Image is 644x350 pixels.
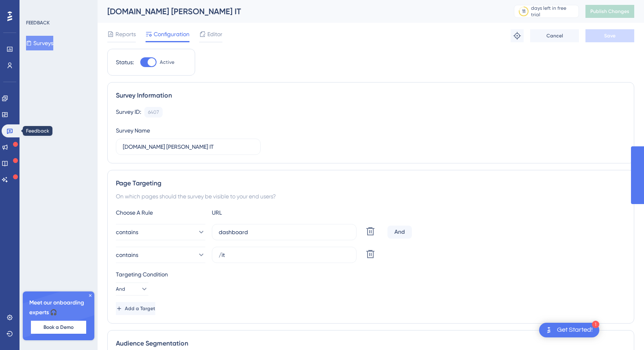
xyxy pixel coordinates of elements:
[522,8,525,15] div: 11
[116,178,626,188] div: Page Targeting
[116,339,626,348] div: Audience Segmentation
[44,324,74,330] span: Book a Demo
[116,302,155,315] button: Add a Target
[387,226,412,239] div: And
[116,283,148,296] button: And
[115,29,136,39] span: Reports
[116,191,626,201] div: On which pages should the survey be visible to your end users?
[610,318,634,342] iframe: UserGuiding AI Assistant Launcher
[31,321,86,334] button: Book a Demo
[125,305,155,312] span: Add a Target
[29,298,88,317] span: Meet our onboarding experts 🎧
[123,142,254,151] input: Type your Survey name
[585,29,634,42] button: Save
[604,33,616,39] span: Save
[544,325,554,335] img: launcher-image-alternative-text
[530,29,579,42] button: Cancel
[116,224,205,240] button: contains
[116,286,125,292] span: And
[116,57,134,67] div: Status:
[546,33,563,39] span: Cancel
[116,247,205,263] button: contains
[207,29,222,39] span: Editor
[107,6,494,17] div: [DOMAIN_NAME] [PERSON_NAME] IT
[557,326,593,335] div: Get Started!
[219,250,350,259] input: yourwebsite.com/path
[592,321,599,328] div: 1
[148,109,159,115] div: 6407
[531,5,576,18] div: days left in free trial
[116,107,141,117] div: Survey ID:
[539,323,599,337] div: Open Get Started! checklist, remaining modules: 1
[116,208,205,217] div: Choose A Rule
[116,91,626,100] div: Survey Information
[26,36,53,50] button: Surveys
[219,228,350,237] input: yourwebsite.com/path
[160,59,174,65] span: Active
[26,20,50,26] div: FEEDBACK
[116,227,138,237] span: contains
[590,8,629,15] span: Publish Changes
[585,5,634,18] button: Publish Changes
[212,208,301,217] div: URL
[116,250,138,260] span: contains
[116,126,150,135] div: Survey Name
[154,29,189,39] span: Configuration
[116,270,626,279] div: Targeting Condition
